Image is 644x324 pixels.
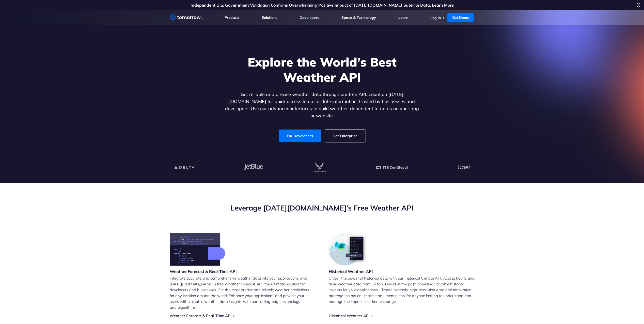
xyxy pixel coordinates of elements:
a: Home link [170,14,203,21]
a: Products [225,15,240,20]
p: Unlock the power of historical data with our Historical Climate API. Access hourly and daily weat... [329,275,475,304]
h2: Leverage [DATE][DOMAIN_NAME]’s Free Weather API [170,203,475,213]
a: Weather Forecast & Real-Time API [170,313,231,318]
h1: Explore the World’s Best Weather API [224,54,420,85]
a: For Developers [279,129,321,142]
p: Get reliable and precise weather data through our free API. Count on [DATE][DOMAIN_NAME] for quic... [224,91,420,119]
a: Space & Technology [341,15,376,20]
h3: Weather Forecast & Real-Time API [170,269,237,274]
a: Historical Weather API [329,313,370,318]
p: Integrate accurate and comprehensive weather data into your applications with [DATE][DOMAIN_NAME]... [170,275,316,310]
a: Independent U.S. Government Validation Confirms Overwhelming Positive Impact of [DATE][DOMAIN_NAM... [191,3,454,8]
a: For Enterprise [325,129,366,142]
a: Developers [300,15,319,20]
a: Solutions [262,15,277,20]
h3: Historical Weather API [329,269,373,274]
a: Learn [398,15,408,20]
a: Log In [430,15,441,20]
a: Get Demo [447,13,474,22]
